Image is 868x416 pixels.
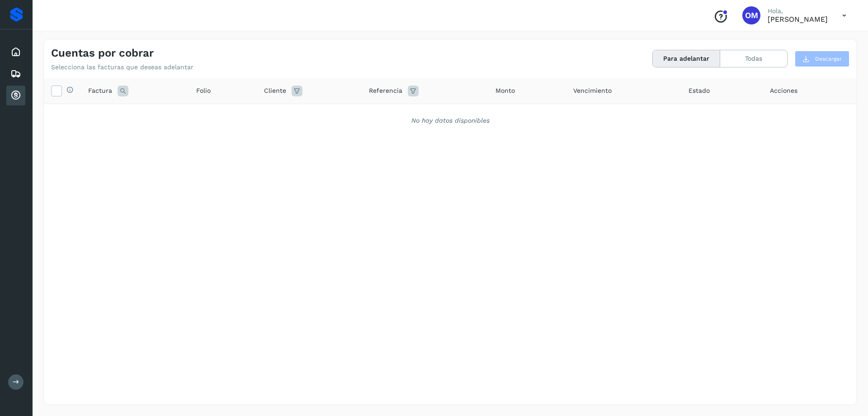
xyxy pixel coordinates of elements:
[369,86,402,96] span: Referencia
[51,47,154,60] h4: Cuentas por cobrar
[653,50,720,67] button: Para adelantar
[770,86,797,96] span: Acciones
[6,64,25,84] div: Embarques
[495,86,515,96] span: Monto
[56,116,845,125] div: No hay datos disponibles
[720,50,787,67] button: Todas
[689,86,710,96] span: Estado
[815,55,842,63] span: Descargar
[768,7,828,15] p: Hola,
[51,63,193,71] p: Selecciona las facturas que deseas adelantar
[264,86,286,96] span: Cliente
[6,86,25,105] div: Cuentas por cobrar
[6,42,25,62] div: Inicio
[196,86,211,96] span: Folio
[88,86,112,96] span: Factura
[795,51,849,67] button: Descargar
[573,86,612,96] span: Vencimiento
[768,15,828,24] p: OZIEL MATA MURO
